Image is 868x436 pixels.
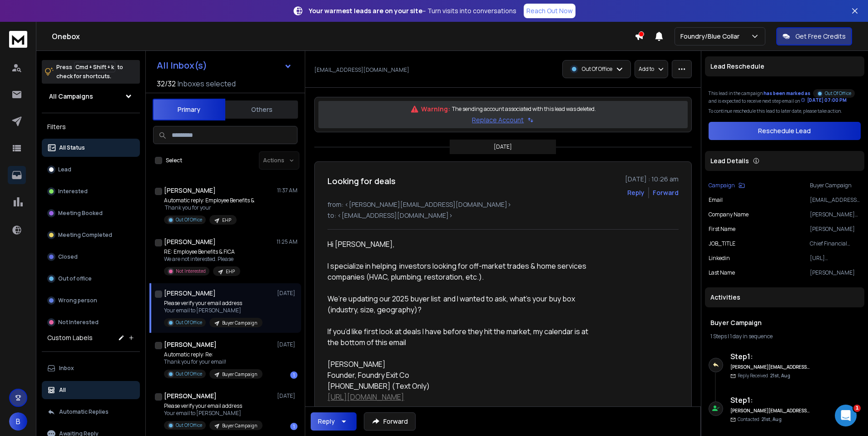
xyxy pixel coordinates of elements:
a: Reach Out Now [524,4,575,18]
p: [PERSON_NAME] [810,269,861,276]
button: Reply [311,412,357,431]
p: Out of office [58,275,92,282]
div: [DATE] 07:00 PM [801,97,847,104]
h3: Inboxes selected [178,78,236,89]
div: 1 [290,371,298,379]
h3: Custom Labels [47,333,93,342]
p: Warning: [421,105,450,114]
span: 1 day in sequence [730,332,773,340]
h1: [PERSON_NAME] [164,289,216,298]
p: Email [709,196,723,204]
p: Last Name [709,269,735,276]
div: This lead in the campaign and is expected to receive next step email on [709,87,861,104]
button: Replace Account [472,115,534,125]
p: Lead Details [710,156,749,165]
button: All Inbox(s) [149,56,299,75]
p: All Status [59,144,85,151]
span: has been marked as [764,90,810,96]
button: Others [225,100,298,120]
button: Reply [627,188,645,197]
span: 1 Steps [710,332,727,340]
p: Out Of Office [176,319,202,326]
h1: Looking for deals [327,175,396,187]
p: Lead [58,166,71,173]
div: Reply [318,417,335,426]
p: [DATE] [277,392,298,400]
p: Out Of Office [176,371,202,377]
h6: [PERSON_NAME][EMAIL_ADDRESS][DOMAIN_NAME] [730,407,810,414]
p: to: <[EMAIL_ADDRESS][DOMAIN_NAME]> [327,211,679,220]
div: Hi [PERSON_NAME], [327,239,593,250]
div: 1 [290,423,298,430]
p: Not Interested [176,268,206,275]
button: All Campaigns [42,87,140,105]
p: RE: Employee Benefits & FICA [164,248,240,256]
button: All Status [42,139,140,157]
h1: [PERSON_NAME] [164,340,217,349]
p: Out Of Office [582,65,612,73]
p: Out Of Office [176,422,202,429]
div: Activities [705,287,864,307]
div: Forward [653,188,679,197]
p: Reply Received [738,372,790,379]
div: I specialize in helping investors looking for off-market trades & home services companies (HVAC, ... [327,261,593,282]
p: Lead Reschedule [710,62,764,71]
button: Closed [42,248,140,266]
p: Your email to [PERSON_NAME] [164,410,263,417]
p: Buyer Campaign [222,371,257,378]
p: Automatic Replies [59,408,109,416]
p: from: <[PERSON_NAME][EMAIL_ADDRESS][DOMAIN_NAME]> [327,200,679,209]
h3: Filters [42,120,140,133]
p: Buyer Campaign [222,320,257,326]
strong: Your warmest leads are on your site [309,6,422,15]
p: Reach Out Now [526,6,573,15]
p: Buyer Campaign [810,182,861,189]
p: [PERSON_NAME] [810,226,861,233]
p: 11:37 AM [277,187,298,194]
h1: All Inbox(s) [157,61,207,70]
div: We’re updating our 2025 buyer list and I wanted to ask, what’s your buy box (industry, size, geog... [327,293,593,315]
div: [PERSON_NAME] [327,359,593,370]
p: Please verify your email address [164,402,263,410]
p: Wrong person [58,297,97,304]
p: Chief Financial Officer [810,240,861,247]
p: To continue reschedule this lead to later date, please take action. [709,108,861,115]
p: [EMAIL_ADDRESS][DOMAIN_NAME] [810,196,861,204]
p: linkedin [709,255,730,262]
button: Out of office [42,270,140,288]
p: Contacted [738,416,782,423]
p: [PERSON_NAME] Holdings LLC [810,211,861,218]
p: Out Of Office [825,90,851,97]
h1: All Campaigns [49,92,93,101]
p: Thank you for your email! [164,358,263,366]
p: EHP [226,268,235,275]
p: Please verify your email address [164,300,263,307]
p: Thank you for your [164,204,254,211]
button: Interested [42,182,140,200]
button: Get Free Credits [776,27,852,45]
button: Lead [42,160,140,179]
h1: Buyer Campaign [710,318,859,327]
button: Automatic Replies [42,403,140,421]
button: Primary [153,99,225,120]
span: Cmd + Shift + k [74,62,115,72]
button: Campaign [709,182,745,189]
p: [DATE] [277,290,298,297]
button: All [42,381,140,399]
button: Inbox [42,359,140,377]
p: Press to check for shortcuts. [56,63,123,81]
p: Company Name [709,211,749,218]
p: Add to [639,65,654,73]
p: EHP [222,217,231,224]
p: Meeting Booked [58,210,103,217]
p: Closed [58,253,78,261]
button: Meeting Booked [42,204,140,222]
button: Reschedule Lead [709,122,861,140]
button: Meeting Completed [42,226,140,244]
p: The sending account associated with this lead was deleted. [452,105,596,113]
p: Automatic reply: Re: [164,351,263,358]
button: Wrong person [42,291,140,310]
p: [DATE] [277,341,298,348]
p: Inbox [59,365,74,372]
p: Buyer Campaign [222,422,257,429]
